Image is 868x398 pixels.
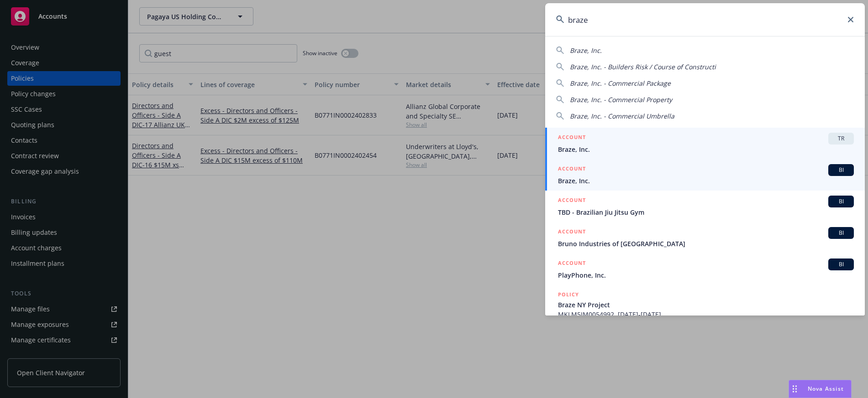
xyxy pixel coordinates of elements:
[545,285,865,324] a: POLICYBraze NY ProjectMKLM5IM0054992, [DATE]-[DATE]
[545,222,865,253] a: ACCOUNTBIBruno Industries of [GEOGRAPHIC_DATA]
[558,270,854,280] span: PlayPhone, Inc.
[545,3,865,36] input: Search...
[558,239,854,248] span: Bruno Industries of [GEOGRAPHIC_DATA]
[832,166,850,174] span: BI
[832,197,850,206] span: BI
[789,380,800,398] div: Drag to move
[570,62,716,71] span: Braze, Inc. - Builders Risk / Course of Constructi
[545,191,865,222] a: ACCOUNTBITBD - Brazilian Jiu Jitsu Gym
[558,176,854,186] span: Braze, Inc.
[558,258,586,269] h5: ACCOUNT
[558,310,854,319] span: MKLM5IM0054992, [DATE]-[DATE]
[545,128,865,159] a: ACCOUNTTRBraze, Inc.
[558,207,854,217] span: TBD - Brazilian Jiu Jitsu Gym
[545,159,865,191] a: ACCOUNTBIBraze, Inc.
[558,300,854,310] span: Braze NY Project
[832,134,850,143] span: TR
[545,253,865,285] a: ACCOUNTBIPlayPhone, Inc.
[558,133,586,144] h5: ACCOUNT
[570,112,674,120] span: Braze, Inc. - Commercial Umbrella
[558,145,854,154] span: Braze, Inc.
[808,385,844,393] span: Nova Assist
[570,46,602,55] span: Braze, Inc.
[558,196,586,207] h5: ACCOUNT
[832,229,850,237] span: BI
[558,290,579,299] h5: POLICY
[558,164,586,175] h5: ACCOUNT
[832,260,850,269] span: BI
[789,380,852,398] button: Nova Assist
[558,227,586,238] h5: ACCOUNT
[570,95,672,104] span: Braze, Inc. - Commercial Property
[570,79,671,88] span: Braze, Inc. - Commercial Package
